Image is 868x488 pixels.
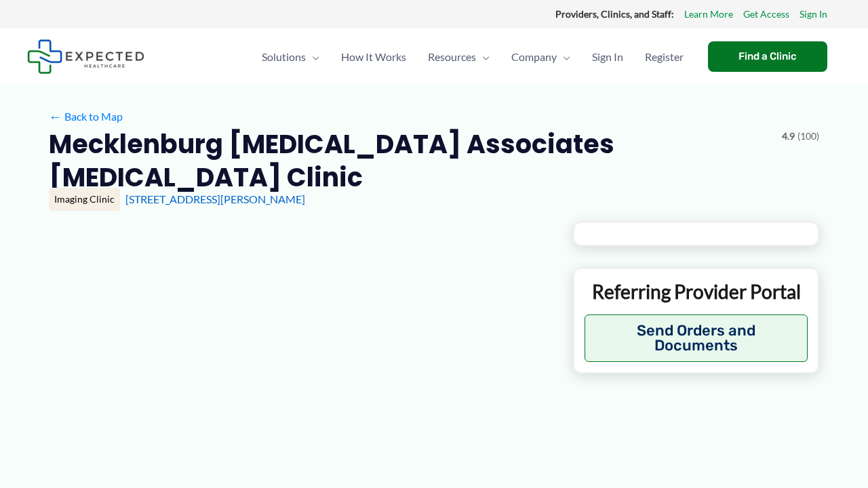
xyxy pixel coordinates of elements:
[428,33,476,81] span: Resources
[330,33,417,81] a: How It Works
[251,33,330,81] a: SolutionsMenu Toggle
[592,33,623,81] span: Sign In
[27,39,144,74] img: Expected Healthcare Logo - side, dark font, small
[262,33,306,81] span: Solutions
[417,33,500,81] a: ResourcesMenu Toggle
[511,33,557,81] span: Company
[49,188,120,211] div: Imaging Clinic
[49,127,771,195] h2: Mecklenburg [MEDICAL_DATA] Associates [MEDICAL_DATA] Clinic
[500,33,581,81] a: CompanyMenu Toggle
[251,33,694,81] nav: Primary Site Navigation
[782,127,795,145] span: 4.9
[684,5,733,23] a: Learn More
[743,5,789,23] a: Get Access
[49,110,62,123] span: ←
[708,41,827,72] a: Find a Clinic
[557,33,570,81] span: Menu Toggle
[585,314,808,362] button: Send Orders and Documents
[645,33,684,81] span: Register
[125,192,305,205] a: [STREET_ADDRESS][PERSON_NAME]
[49,106,123,127] a: ←Back to Map
[800,5,827,23] a: Sign In
[585,279,808,304] p: Referring Provider Portal
[341,33,406,81] span: How It Works
[797,127,819,145] span: (100)
[555,8,674,20] strong: Providers, Clinics, and Staff:
[634,33,694,81] a: Register
[476,33,490,81] span: Menu Toggle
[306,33,319,81] span: Menu Toggle
[581,33,634,81] a: Sign In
